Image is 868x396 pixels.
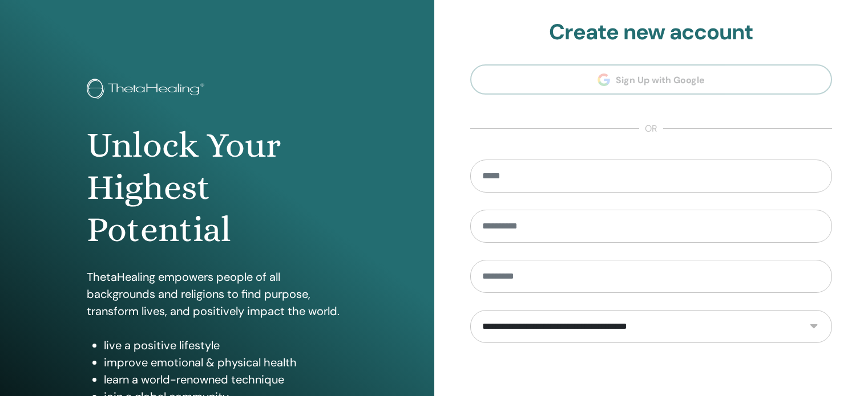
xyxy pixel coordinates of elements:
[87,124,348,251] h1: Unlock Your Highest Potential
[470,19,833,46] h2: Create new account
[104,337,348,354] li: live a positive lifestyle
[104,354,348,371] li: improve emotional & physical health
[639,122,663,136] span: or
[87,268,348,320] p: ThetaHealing empowers people of all backgrounds and religions to find purpose, transform lives, a...
[104,371,348,388] li: learn a world-renowned technique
